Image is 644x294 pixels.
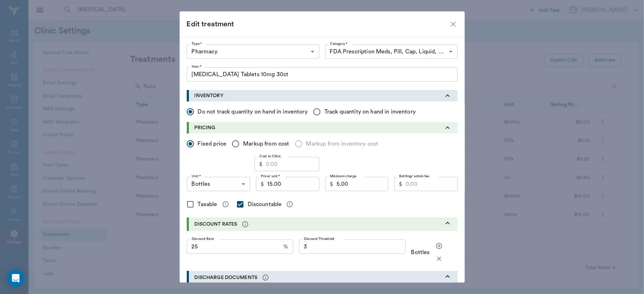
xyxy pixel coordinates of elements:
div: Edit treatment [187,19,449,30]
span: Markup from cost [243,140,289,148]
p: INVENTORY [195,92,223,100]
p: $ [259,160,263,168]
label: Bottling/ admin fee [399,174,429,179]
input: 0.00 [267,177,319,191]
p: DISCHARGE DOCUMENTS [195,274,258,282]
div: Bottles [187,177,250,191]
p: PRICING [195,124,216,132]
label: Cost to Clinic [259,154,281,159]
label: Unit * [192,174,201,179]
p: $ [399,180,403,188]
div: Bottles [411,240,458,265]
span: Taxable [198,200,217,209]
span: Track quantity on hand in inventory [324,107,416,116]
input: 0.00 [336,177,388,191]
span: Do not track quantity on hand in inventory [198,107,308,116]
label: Item * [192,64,202,69]
p: $ [330,180,334,188]
button: message [260,272,271,283]
span: Discountable [248,200,282,209]
button: message [240,219,251,230]
label: Minimum charge [330,174,356,179]
p: $ [261,180,264,188]
div: Open Intercom Messenger [7,270,24,287]
input: 0.00 [406,177,458,191]
label: Category * [330,41,347,46]
label: Price/ unit * [261,174,280,179]
span: Markup from inventory cost [306,140,378,148]
div: FDA Prescription Meds, Pill, Cap, Liquid, Etc. [325,44,458,59]
input: 0.00 [266,157,319,171]
div: Pharmacy [187,44,319,59]
button: message [284,199,295,210]
p: DISCOUNT RATES [195,221,237,228]
p: % [283,242,288,251]
button: message [220,199,231,210]
label: Discount Threshold [304,236,335,241]
label: Discount Rate [192,236,214,241]
label: Type * [192,41,202,46]
button: close [449,20,458,28]
span: Fixed price [198,140,227,148]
